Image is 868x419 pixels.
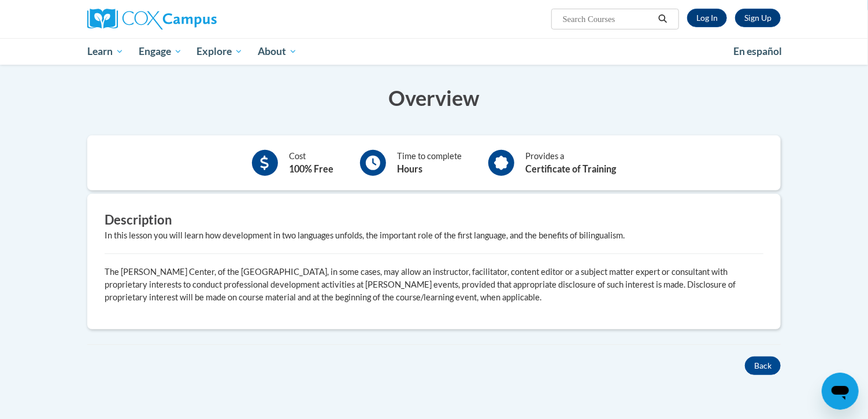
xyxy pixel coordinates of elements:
[87,9,307,30] a: Cox Campus
[196,45,243,58] span: Explore
[654,12,672,26] button: Search
[105,266,763,304] p: The [PERSON_NAME] Center, of the [GEOGRAPHIC_DATA], in some cases, may allow an instructor, facil...
[745,356,781,375] button: Back
[105,229,763,242] div: In this lesson you will learn how development in two languages unfolds, the important role of the...
[139,45,182,58] span: Engage
[80,38,131,65] a: Learn
[562,12,654,26] input: Search Courses
[398,150,462,176] div: Time to complete
[87,9,217,30] img: Cox Campus
[687,9,727,27] a: Log In
[735,9,781,27] a: Register
[526,150,617,176] div: Provides a
[398,163,423,174] b: Hours
[290,163,334,174] b: 100% Free
[87,45,124,58] span: Learn
[105,211,763,229] h3: Description
[189,38,250,65] a: Explore
[70,38,798,65] div: Main menu
[258,45,297,58] span: About
[131,38,190,65] a: Engage
[250,38,305,65] a: About
[822,373,859,410] iframe: Button to launch messaging window
[290,150,334,176] div: Cost
[87,83,781,112] h3: Overview
[526,163,617,174] b: Certificate of Training
[726,39,789,64] a: En español
[733,45,782,57] span: En español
